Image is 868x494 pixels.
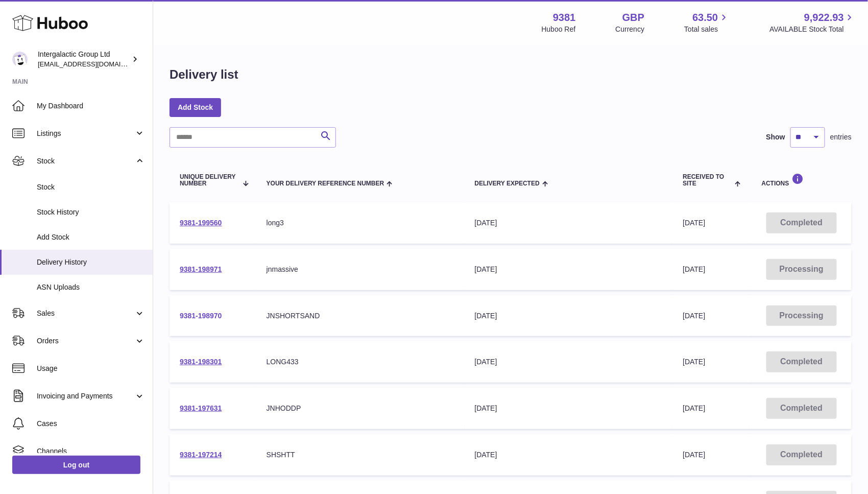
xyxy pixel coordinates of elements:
[180,404,222,412] a: 9381-197631
[616,25,645,34] div: Currency
[180,312,222,320] a: 9381-198970
[769,25,856,34] span: AVAILABLE Stock Total
[683,404,705,412] span: [DATE]
[830,132,852,142] span: entries
[267,450,454,460] div: SHSHTT
[553,11,576,25] strong: 9381
[37,207,145,217] span: Stock History
[762,173,841,187] div: Actions
[180,451,222,459] a: 9381-197214
[766,132,785,142] label: Show
[692,11,718,25] span: 63.50
[683,451,705,459] span: [DATE]
[37,182,145,192] span: Stock
[267,311,454,321] div: JNSHORTSAND
[267,357,454,367] div: LONG433
[683,219,705,227] span: [DATE]
[37,336,134,346] span: Orders
[475,357,663,367] div: [DATE]
[475,311,663,321] div: [DATE]
[475,450,663,460] div: [DATE]
[170,98,221,116] a: Add Stock
[12,456,140,474] a: Log out
[170,66,238,83] h1: Delivery list
[267,404,454,413] div: JNHODDP
[267,218,454,228] div: long3
[37,156,134,166] span: Stock
[180,265,222,273] a: 9381-198971
[622,11,644,25] strong: GBP
[267,265,454,274] div: jnmassive
[683,358,705,366] span: [DATE]
[180,219,222,227] a: 9381-199560
[180,358,222,366] a: 9381-198301
[38,60,150,68] span: [EMAIL_ADDRESS][DOMAIN_NAME]
[769,11,856,34] a: 9,922.93 AVAILABLE Stock Total
[804,11,844,25] span: 9,922.93
[37,257,145,267] span: Delivery History
[475,265,663,274] div: [DATE]
[37,364,145,373] span: Usage
[267,180,384,187] span: Your Delivery Reference Number
[475,404,663,413] div: [DATE]
[37,283,145,292] span: ASN Uploads
[683,174,732,187] span: Received to Site
[475,218,663,228] div: [DATE]
[475,180,540,187] span: Delivery Expected
[37,446,145,456] span: Channels
[38,50,130,69] div: Intergalactic Group Ltd
[37,129,134,138] span: Listings
[37,419,145,429] span: Cases
[684,25,730,34] span: Total sales
[683,265,705,273] span: [DATE]
[37,309,134,318] span: Sales
[180,174,237,187] span: Unique Delivery Number
[542,25,576,34] div: Huboo Ref
[37,232,145,242] span: Add Stock
[37,391,134,401] span: Invoicing and Payments
[683,312,705,320] span: [DATE]
[684,11,730,34] a: 63.50 Total sales
[37,101,145,111] span: My Dashboard
[12,52,28,67] img: info@junglistnetwork.com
